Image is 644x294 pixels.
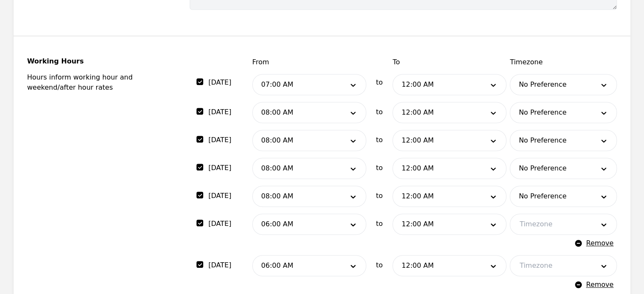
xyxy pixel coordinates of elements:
[376,163,383,179] span: to
[208,163,231,173] label: [DATE]
[510,57,617,67] span: Timezone
[208,77,231,88] label: [DATE]
[27,57,169,66] legend: Working Hours
[252,57,366,67] span: From
[208,135,231,145] label: [DATE]
[376,219,383,235] span: to
[576,280,614,290] button: Remove
[376,107,383,123] span: to
[392,57,506,67] span: To
[208,219,231,229] label: [DATE]
[208,191,231,201] label: [DATE]
[376,135,383,151] span: to
[376,191,383,207] span: to
[376,260,383,276] span: to
[376,77,383,95] span: to
[27,72,169,93] p: Hours inform working hour and weekend/after hour rates
[208,260,231,270] label: [DATE]
[576,238,614,248] button: Remove
[208,107,231,117] label: [DATE]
